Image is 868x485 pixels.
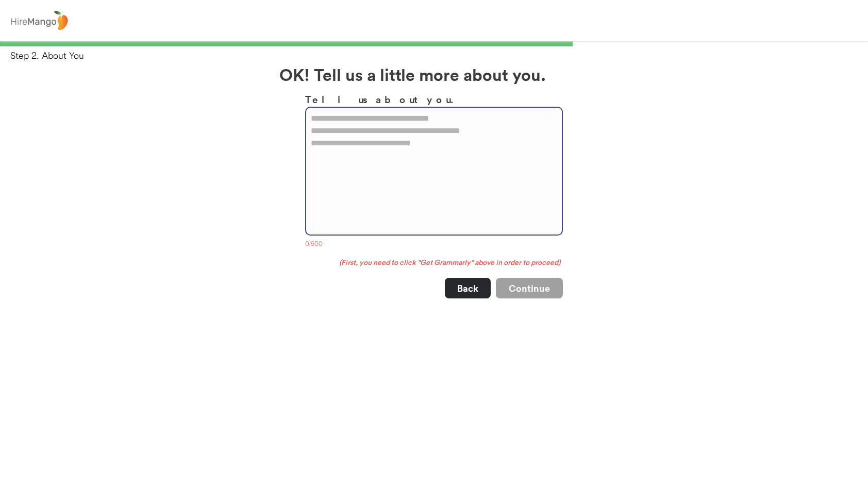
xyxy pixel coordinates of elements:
div: 0/500 [305,240,563,250]
div: (First, you need to click "Get Grammarly" above in order to proceed) [305,258,563,268]
button: Back [445,278,491,298]
h3: Tell us about you. [305,92,563,107]
img: logo%20-%20hiremango%20gray.png [8,9,71,33]
div: 66% [2,41,866,46]
h2: OK! Tell us a little more about you. [279,62,589,87]
button: Continue [496,278,563,298]
div: Step 2. About You [10,49,868,62]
